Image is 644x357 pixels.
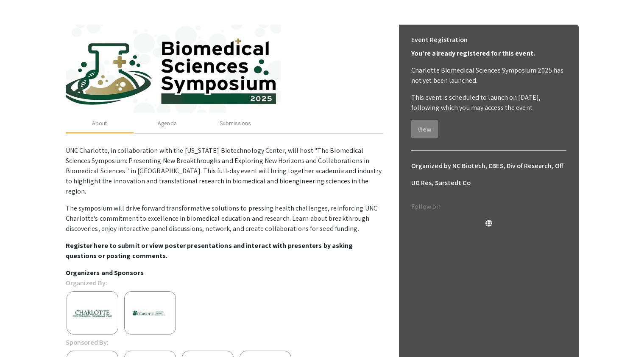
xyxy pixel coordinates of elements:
[411,202,566,212] p: Follow on
[66,25,384,113] img: c1384964-d4cf-4e9d-8fb0-60982fefffba.jpg
[411,93,566,113] p: This event is scheduled to launch on [DATE], following which you may access the event.
[411,120,438,138] button: View
[6,319,36,351] iframe: Chat
[66,203,384,234] p: The symposium will drive forward transformative solutions to pressing health challenges, reinforc...
[411,157,566,191] h6: Organized by NC Biotech, CBES, Div of Research, Off UG Res, Sarstedt Co
[67,304,118,323] img: 99400116-6a94-431f-b487-d8e0c4888162.png
[125,304,176,323] img: f59c74af-7554-481c-927e-f6e308d3c5c7.png
[411,48,566,59] p: You're already registered for this event.
[66,268,384,278] p: Organizers and Sponsors
[66,278,107,288] p: Organized By:
[158,119,177,128] div: Agenda
[411,65,566,86] p: Charlotte Biomedical Sciences Symposium 2025 has not yet been launched.
[66,337,109,348] p: Sponsored By:
[92,119,107,128] div: About
[66,146,384,197] p: UNC Charlotte, in collaboration with the [US_STATE] Biotechnology Center, will host "The Biomedic...
[220,119,251,128] div: Submissions
[411,31,468,48] h6: Event Registration
[66,241,353,260] strong: Register here to submit or view poster presentations and interact with presenters by asking quest...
